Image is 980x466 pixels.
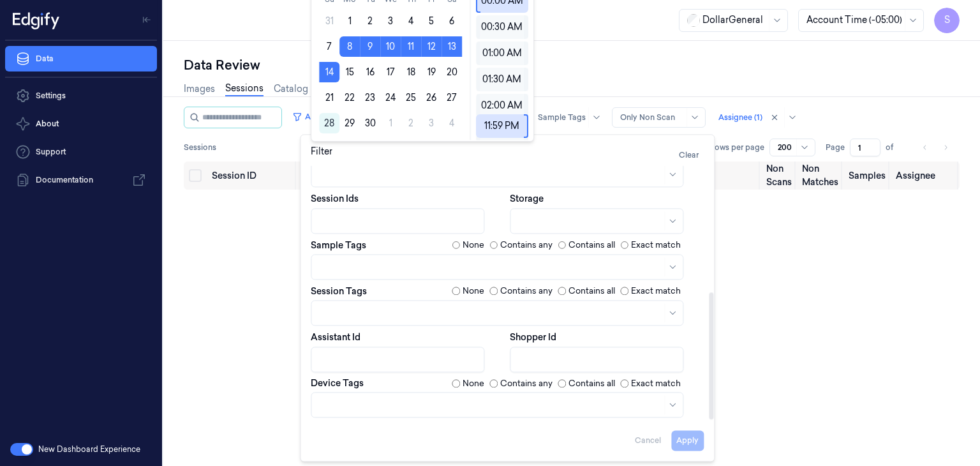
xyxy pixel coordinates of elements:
[319,113,339,133] button: Today, Sunday, September 28th, 2025
[5,83,157,109] a: Settings
[5,46,157,71] a: Data
[339,11,360,31] button: Monday, September 1st, 2025
[401,87,421,108] button: Thursday, September 25th, 2025
[442,113,462,133] button: Saturday, October 4th, 2025
[500,239,553,252] label: Contains any
[480,114,524,138] div: 11:59 PM
[480,68,524,91] div: 01:30 AM
[421,11,442,31] button: Friday, September 5th, 2025
[380,113,401,133] button: Wednesday, October 1st, 2025
[500,377,553,390] label: Contains any
[274,82,308,96] a: Catalog
[319,36,339,57] button: Sunday, September 7th, 2025
[401,62,421,82] button: Thursday, September 18th, 2025
[674,145,704,165] button: Clear
[442,87,462,108] button: Saturday, September 27th, 2025
[319,11,339,31] button: Sunday, August 31st, 2025
[421,36,442,57] button: Friday, September 12th, 2025, selected
[797,162,843,190] th: Non Matches
[631,285,681,297] label: Exact match
[568,239,615,252] label: Contains all
[916,139,954,156] nav: pagination
[189,169,202,182] button: Select all
[360,11,380,31] button: Tuesday, September 2nd, 2025
[421,113,442,133] button: Friday, October 3rd, 2025
[380,87,401,108] button: Wednesday, September 24th, 2025
[311,331,360,343] label: Assistant Id
[463,239,484,252] label: None
[297,162,389,190] th: Timestamp (Session)
[380,11,401,31] button: Wednesday, September 3rd, 2025
[184,82,215,96] a: Images
[339,62,360,82] button: Monday, September 15th, 2025
[421,62,442,82] button: Friday, September 19th, 2025
[934,8,960,33] button: S
[319,62,339,82] button: Sunday, September 14th, 2025, selected
[207,162,297,190] th: Session ID
[401,113,421,133] button: Thursday, October 2nd, 2025
[339,87,360,108] button: Monday, September 22nd, 2025
[311,145,704,165] div: Filter
[311,241,366,250] label: Sample Tags
[360,113,380,133] button: Tuesday, September 30th, 2025
[442,62,462,82] button: Saturday, September 20th, 2025
[826,142,845,153] span: Page
[510,331,556,343] label: Shopper Id
[360,87,380,108] button: Tuesday, September 23rd, 2025
[480,94,524,117] div: 02:00 AM
[5,139,157,165] a: Support
[568,377,615,390] label: Contains all
[184,56,960,74] div: Data Review
[568,285,615,297] label: Contains all
[631,239,681,252] label: Exact match
[463,285,484,297] label: None
[311,379,364,388] label: Device Tags
[137,10,157,30] button: Toggle Navigation
[401,11,421,31] button: Thursday, September 4th, 2025
[184,142,216,153] span: Sessions
[510,192,544,205] label: Storage
[319,87,339,108] button: Sunday, September 21st, 2025
[463,377,484,390] label: None
[631,377,681,390] label: Exact match
[442,11,462,31] button: Saturday, September 6th, 2025
[843,162,891,190] th: Samples
[311,192,359,205] label: Session Ids
[886,142,906,153] span: of
[225,82,264,96] a: Sessions
[480,15,524,39] div: 00:30 AM
[480,41,524,65] div: 01:00 AM
[442,36,462,57] button: Saturday, September 13th, 2025, selected
[380,62,401,82] button: Wednesday, September 17th, 2025
[287,107,343,127] button: All Filters
[761,162,797,190] th: Non Scans
[401,36,421,57] button: Thursday, September 11th, 2025, selected
[5,111,157,137] button: About
[311,287,367,296] label: Session Tags
[339,36,360,57] button: Monday, September 8th, 2025, selected
[339,113,360,133] button: Monday, September 29th, 2025
[380,36,401,57] button: Wednesday, September 10th, 2025, selected
[360,36,380,57] button: Tuesday, September 9th, 2025, selected
[5,167,157,193] a: Documentation
[421,87,442,108] button: Friday, September 26th, 2025
[709,142,764,153] p: Rows per page
[360,62,380,82] button: Tuesday, September 16th, 2025
[891,162,960,190] th: Assignee
[500,285,553,297] label: Contains any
